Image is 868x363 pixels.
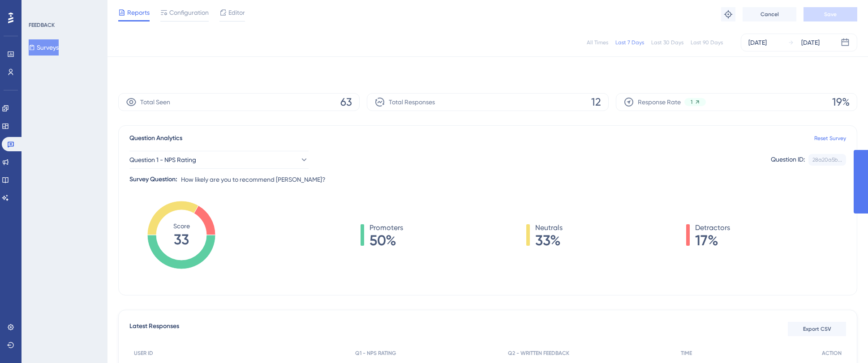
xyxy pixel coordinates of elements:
[535,233,563,248] span: 33%
[681,350,692,357] span: TIME
[695,222,730,233] span: Detractors
[615,39,644,46] div: Last 7 Days
[695,233,730,248] span: 17%
[812,156,842,163] div: 28a20a5b...
[591,95,601,109] span: 12
[129,133,182,144] span: Question Analytics
[761,11,779,18] span: Cancel
[174,231,189,248] tspan: 33
[824,11,837,18] span: Save
[370,233,403,248] span: 50%
[691,98,692,106] span: 1
[587,39,608,46] div: All Times
[29,21,55,29] div: FEEDBACK
[508,350,569,357] span: Q2 - WRITTEN FEEDBACK
[638,97,681,107] span: Response Rate
[651,39,683,46] div: Last 30 Days
[832,95,850,109] span: 19%
[801,37,820,48] div: [DATE]
[355,350,396,357] span: Q1 - NPS RATING
[370,222,403,233] span: Promoters
[228,7,245,18] span: Editor
[771,154,805,166] div: Question ID:
[389,97,435,107] span: Total Responses
[788,322,846,336] button: Export CSV
[140,97,170,107] span: Total Seen
[181,174,326,185] span: How likely are you to recommend [PERSON_NAME]?
[134,350,153,357] span: USER ID
[127,7,150,18] span: Reports
[691,39,723,46] div: Last 90 Days
[535,222,563,233] span: Neutrals
[129,321,179,337] span: Latest Responses
[814,135,846,142] a: Reset Survey
[340,95,352,109] span: 63
[129,154,196,165] span: Question 1 - NPS Rating
[743,7,796,21] button: Cancel
[173,222,190,230] tspan: Score
[129,151,309,169] button: Question 1 - NPS Rating
[129,174,177,185] div: Survey Question:
[803,325,831,333] span: Export CSV
[830,328,857,354] iframe: UserGuiding AI Assistant Launcher
[822,350,842,357] span: ACTION
[169,7,209,18] span: Configuration
[29,39,59,56] button: Surveys
[804,7,857,21] button: Save
[748,37,767,48] div: [DATE]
